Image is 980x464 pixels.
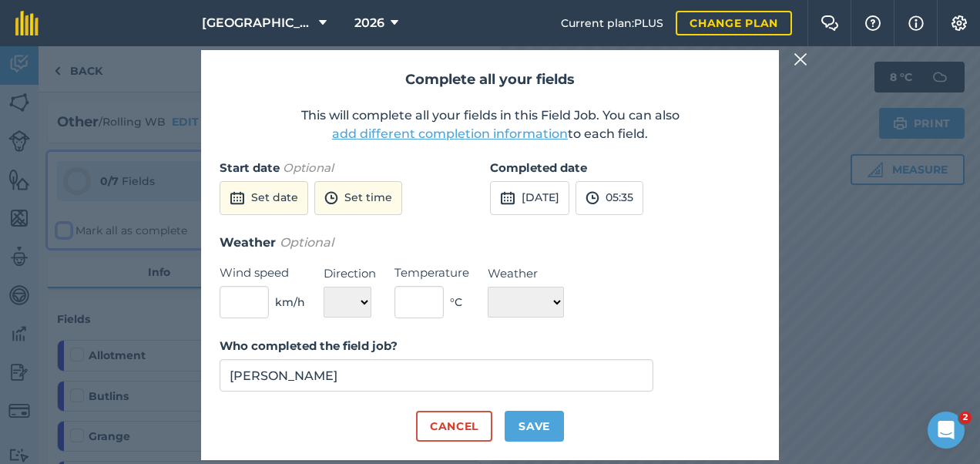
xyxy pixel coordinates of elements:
[220,160,280,175] strong: Start date
[220,106,760,143] p: This will complete all your fields in this Field Job. You can also to each field.
[908,14,924,32] img: svg+xml;base64,PHN2ZyB4bWxucz0iaHR0cDovL3d3dy53My5vcmcvMjAwMC9zdmciIHdpZHRoPSIxNyIgaGVpZ2h0PSIxNy...
[220,338,398,353] strong: Who completed the field job?
[928,412,965,449] iframe: Intercom live chat
[220,69,760,91] h2: Complete all your fields
[15,11,39,35] img: fieldmargin Logo
[561,15,663,32] span: Current plan : PLUS
[576,181,643,215] button: 05:35
[490,181,569,215] button: [DATE]
[416,411,492,442] button: Cancel
[280,235,334,250] em: Optional
[220,264,305,282] label: Wind speed
[676,11,792,35] a: Change plan
[324,264,376,283] label: Direction
[505,411,564,442] button: Save
[488,264,564,283] label: Weather
[394,264,469,282] label: Temperature
[275,294,305,311] span: km/h
[864,15,882,31] img: A question mark icon
[794,50,807,69] img: svg+xml;base64,PHN2ZyB4bWxucz0iaHR0cDovL3d3dy53My5vcmcvMjAwMC9zdmciIHdpZHRoPSIyMiIgaGVpZ2h0PSIzMC...
[283,160,334,175] em: Optional
[959,412,972,424] span: 2
[354,14,384,32] span: 2026
[314,181,402,215] button: Set time
[490,160,587,175] strong: Completed date
[324,189,338,207] img: svg+xml;base64,PD94bWwgdmVyc2lvbj0iMS4wIiBlbmNvZGluZz0idXRmLTgiPz4KPCEtLSBHZW5lcmF0b3I6IEFkb2JlIE...
[950,15,968,31] img: A cog icon
[230,189,245,207] img: svg+xml;base64,PD94bWwgdmVyc2lvbj0iMS4wIiBlbmNvZGluZz0idXRmLTgiPz4KPCEtLSBHZW5lcmF0b3I6IEFkb2JlIE...
[220,181,308,215] button: Set date
[220,233,760,253] h3: Weather
[586,189,599,207] img: svg+xml;base64,PD94bWwgdmVyc2lvbj0iMS4wIiBlbmNvZGluZz0idXRmLTgiPz4KPCEtLSBHZW5lcmF0b3I6IEFkb2JlIE...
[500,189,515,207] img: svg+xml;base64,PD94bWwgdmVyc2lvbj0iMS4wIiBlbmNvZGluZz0idXRmLTgiPz4KPCEtLSBHZW5lcmF0b3I6IEFkb2JlIE...
[821,15,839,31] img: Two speech bubbles overlapping with the left bubble in the forefront
[202,14,313,32] span: [GEOGRAPHIC_DATA]
[332,125,568,143] button: add different completion information
[450,294,462,311] span: ° C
